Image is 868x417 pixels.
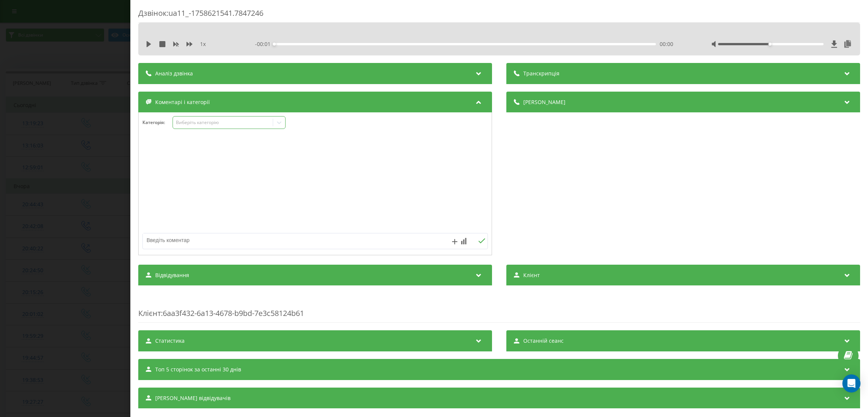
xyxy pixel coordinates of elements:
[142,120,173,125] h4: Категорія :
[200,40,206,48] span: 1 x
[660,40,673,48] span: 00:00
[523,271,540,279] span: Клієнт
[523,70,559,77] span: Транскрипція
[273,43,276,46] div: Accessibility label
[523,337,564,345] span: Останній сеанс
[523,98,565,106] span: [PERSON_NAME]
[155,337,185,345] span: Статистика
[138,8,860,23] div: Дзвінок : ua11_-1758621541.7847246
[842,374,860,392] div: Open Intercom Messenger
[138,293,860,323] div: : 6aa3f432-6a13-4678-b9bd-7e3c58124b61
[255,40,274,48] span: - 00:01
[155,70,193,77] span: Аналіз дзвінка
[138,308,161,318] span: Клієнт
[155,98,210,106] span: Коментарі і категорії
[155,394,231,402] span: [PERSON_NAME] відвідувачів
[176,120,270,126] div: Виберіть категорію
[769,43,772,46] div: Accessibility label
[155,271,189,279] span: Відвідування
[155,366,241,373] span: Топ 5 сторінок за останні 30 днів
